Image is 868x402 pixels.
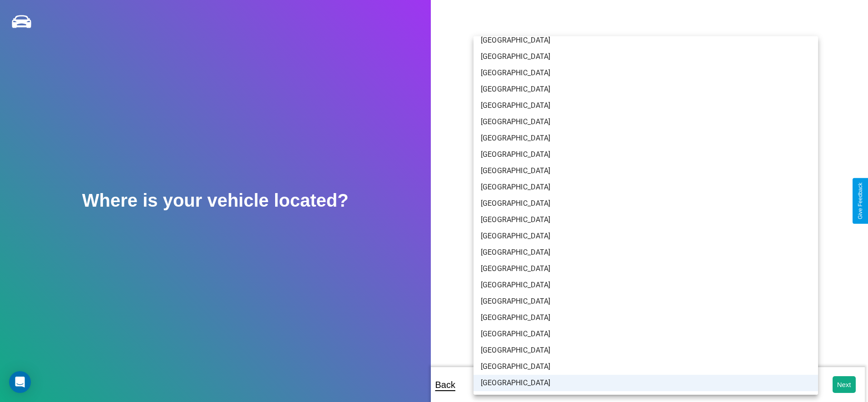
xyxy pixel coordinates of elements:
[473,97,818,114] li: [GEOGRAPHIC_DATA]
[473,310,818,326] li: [GEOGRAPHIC_DATA]
[473,179,818,195] li: [GEOGRAPHIC_DATA]
[473,195,818,212] li: [GEOGRAPHIC_DATA]
[473,261,818,277] li: [GEOGRAPHIC_DATA]
[473,244,818,261] li: [GEOGRAPHIC_DATA]
[473,212,818,228] li: [GEOGRAPHIC_DATA]
[473,375,818,391] li: [GEOGRAPHIC_DATA]
[473,146,818,163] li: [GEOGRAPHIC_DATA]
[473,228,818,244] li: [GEOGRAPHIC_DATA]
[473,342,818,358] li: [GEOGRAPHIC_DATA]
[473,293,818,310] li: [GEOGRAPHIC_DATA]
[473,326,818,342] li: [GEOGRAPHIC_DATA]
[473,48,818,65] li: [GEOGRAPHIC_DATA]
[473,114,818,130] li: [GEOGRAPHIC_DATA]
[473,277,818,293] li: [GEOGRAPHIC_DATA]
[473,81,818,97] li: [GEOGRAPHIC_DATA]
[473,32,818,48] li: [GEOGRAPHIC_DATA]
[9,371,31,393] div: Open Intercom Messenger
[473,130,818,146] li: [GEOGRAPHIC_DATA]
[473,65,818,81] li: [GEOGRAPHIC_DATA]
[473,358,818,375] li: [GEOGRAPHIC_DATA]
[857,183,863,219] div: Give Feedback
[473,163,818,179] li: [GEOGRAPHIC_DATA]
